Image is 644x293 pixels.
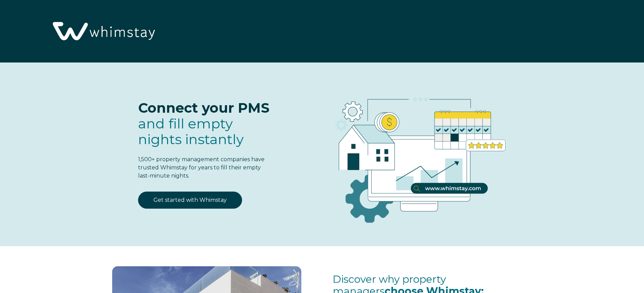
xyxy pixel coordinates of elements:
[138,115,244,148] span: fill empty nights instantly
[138,156,265,179] span: 1,500+ property management companies have trusted Whimstay for years to fill their empty last-min...
[48,3,158,60] img: Whimstay Logo-02 1
[138,99,269,116] span: Connect your PMS
[297,76,537,234] img: RBO Ilustrations-03
[138,115,244,148] span: and
[138,192,242,209] a: Get started with Whimstay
